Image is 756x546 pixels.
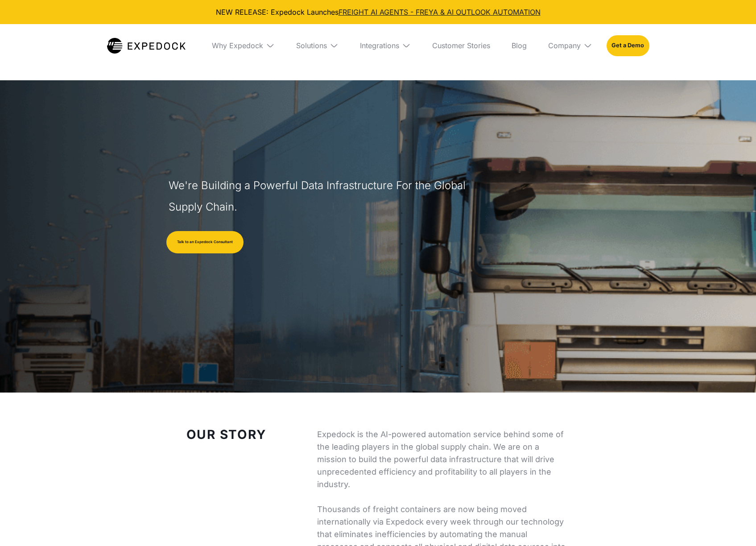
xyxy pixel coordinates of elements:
strong: Our Story [186,427,266,442]
div: Company [548,41,581,50]
a: FREIGHT AI AGENTS - FREYA & AI OUTLOOK AUTOMATION [339,8,541,17]
a: Get a Demo [607,35,649,56]
a: Blog [504,24,534,67]
div: Why Expedock [212,41,263,50]
div: NEW RELEASE: Expedock Launches [7,7,749,17]
a: Customer Stories [425,24,497,67]
div: Integrations [360,41,399,50]
div: Solutions [296,41,327,50]
h1: We're Building a Powerful Data Infrastructure For the Global Supply Chain. [169,175,470,218]
a: Talk to an Expedock Consultant [166,231,244,253]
